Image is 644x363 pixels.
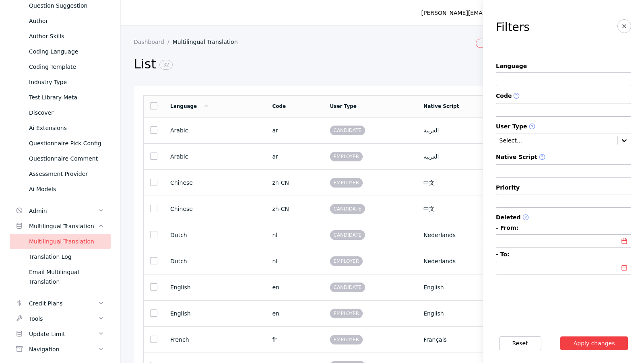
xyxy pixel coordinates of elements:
[29,62,104,72] div: Coding Template
[496,21,530,34] h3: Filters
[330,283,365,292] span: CANDIDATE
[10,136,111,151] a: Questionnaire Pick Config
[496,123,631,130] label: User Type
[170,206,259,212] section: Chinese
[170,232,259,238] section: Dutch
[170,310,259,317] section: English
[10,249,111,264] a: Translation Log
[170,336,259,343] section: French
[29,344,98,354] div: Navigation
[29,237,104,246] div: Multilingual Translation
[170,284,259,291] section: English
[330,335,363,344] span: EMPLOYER
[496,63,631,69] label: Language
[29,154,104,163] div: Questionnaire Comment
[272,179,317,186] section: zh-CN
[496,214,631,221] label: Deleted
[10,74,111,90] a: Industry Type
[272,127,317,134] section: ar
[330,204,365,214] span: CANDIDATE
[10,13,111,29] a: Author
[423,103,459,109] a: Native Script
[170,127,259,134] section: Arabic
[29,267,104,287] div: Email Multilingual Translation
[423,284,505,291] section: English
[10,105,111,120] a: Discover
[330,152,363,161] span: EMPLOYER
[29,252,104,262] div: Translation Log
[29,184,104,194] div: Ai Models
[272,103,286,109] a: Code
[29,1,104,10] div: Question Suggestion
[29,299,98,308] div: Credit Plans
[272,336,317,343] section: fr
[10,120,111,136] a: Ai Extensions
[496,225,631,231] label: - From:
[29,108,104,118] div: Discover
[499,336,541,350] button: Reset
[10,151,111,166] a: Questionnaire Comment
[423,258,505,264] section: Nederlands
[423,206,505,212] section: 中文
[29,206,98,216] div: Admin
[10,234,111,249] a: Multilingual Translation
[10,166,111,181] a: Assessment Provider
[29,16,104,26] div: Author
[272,310,317,317] section: en
[29,314,98,324] div: Tools
[496,251,631,258] label: - To:
[330,230,365,240] span: CANDIDATE
[134,39,173,45] a: Dashboard
[10,44,111,59] a: Coding Language
[421,8,613,18] div: [PERSON_NAME][EMAIL_ADDRESS][PERSON_NAME][DOMAIN_NAME]
[423,232,505,238] section: Nederlands
[29,138,104,148] div: Questionnaire Pick Config
[272,206,317,212] section: zh-CN
[29,77,104,87] div: Industry Type
[29,47,104,56] div: Coding Language
[330,126,365,135] span: CANDIDATE
[330,103,357,109] a: User Type
[272,153,317,160] section: ar
[272,258,317,264] section: nl
[423,153,505,160] section: العربية
[496,184,631,191] label: Priority
[10,181,111,197] a: Ai Models
[170,103,210,109] a: Language
[10,29,111,44] a: Author Skills
[560,336,628,350] button: Apply changes
[272,284,317,291] section: en
[423,310,505,317] section: English
[423,179,505,186] section: 中文
[10,90,111,105] a: Test Library Meta
[159,60,173,70] span: 32
[330,178,363,188] span: EMPLOYER
[29,93,104,102] div: Test Library Meta
[29,31,104,41] div: Author Skills
[496,154,631,161] label: Native Script
[330,309,363,318] span: EMPLOYER
[10,59,111,74] a: Coding Template
[29,123,104,133] div: Ai Extensions
[476,39,551,48] a: Employer CSV Import
[134,56,506,73] h2: List
[272,232,317,238] section: nl
[423,336,505,343] section: Français
[173,39,244,45] a: Multilingual Translation
[170,179,259,186] section: Chinese
[423,127,505,134] section: العربية
[29,329,98,339] div: Update Limit
[10,264,111,289] a: Email Multilingual Translation
[170,153,259,160] section: Arabic
[496,93,631,100] label: Code
[29,169,104,179] div: Assessment Provider
[330,256,363,266] span: EMPLOYER
[29,221,98,231] div: Multilingual Translation
[170,258,259,264] section: Dutch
